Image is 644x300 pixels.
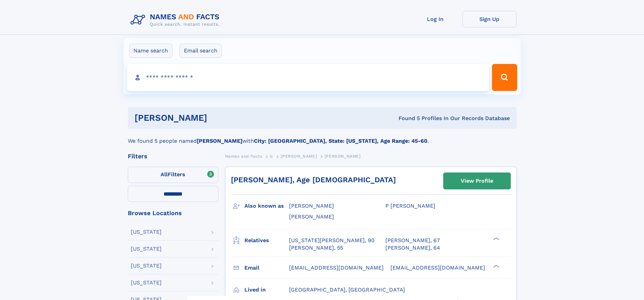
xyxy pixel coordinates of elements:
span: [PERSON_NAME] [281,154,317,159]
b: [PERSON_NAME] [197,138,242,144]
div: [US_STATE] [131,280,162,285]
a: Sign Up [462,11,517,27]
input: search input [127,64,489,91]
span: G [270,154,273,159]
h3: Email [244,262,289,274]
span: All [161,171,168,178]
div: [US_STATE] [131,263,162,269]
button: Search Button [492,64,517,91]
h1: [PERSON_NAME] [135,114,303,122]
a: [US_STATE][PERSON_NAME], 90 [289,237,375,244]
div: ❯ [492,236,500,241]
div: Browse Locations [128,210,218,216]
div: View Profile [461,173,493,189]
span: [EMAIL_ADDRESS][DOMAIN_NAME] [390,264,485,271]
span: [PERSON_NAME] [289,213,334,220]
a: Log In [408,11,462,27]
a: [PERSON_NAME], 55 [289,244,343,252]
span: [EMAIL_ADDRESS][DOMAIN_NAME] [289,264,384,271]
a: G [270,152,273,160]
a: Names and Facts [225,152,262,160]
h3: Relatives [244,235,289,246]
div: [US_STATE] [131,246,162,252]
a: View Profile [444,173,510,189]
a: [PERSON_NAME], 67 [385,237,440,244]
div: Found 5 Profiles In Our Records Database [303,115,510,122]
b: City: [GEOGRAPHIC_DATA], State: [US_STATE], Age Range: 45-60 [254,138,427,144]
label: Filters [128,167,218,183]
span: P [PERSON_NAME] [385,203,435,209]
div: ❯ [492,264,500,268]
span: [GEOGRAPHIC_DATA], [GEOGRAPHIC_DATA] [289,286,405,293]
div: [US_STATE] [131,229,162,235]
img: Logo Names and Facts [128,11,225,29]
a: [PERSON_NAME], 64 [385,244,440,252]
div: Filters [128,153,218,159]
a: [PERSON_NAME], Age [DEMOGRAPHIC_DATA] [231,176,396,184]
label: Name search [129,44,172,58]
div: We found 5 people named with . [128,129,517,145]
h3: Also known as [244,200,289,212]
span: [PERSON_NAME] [289,203,334,209]
label: Email search [180,44,222,58]
span: [PERSON_NAME] [325,154,361,159]
h3: Lived in [244,284,289,296]
a: [PERSON_NAME] [281,152,317,160]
